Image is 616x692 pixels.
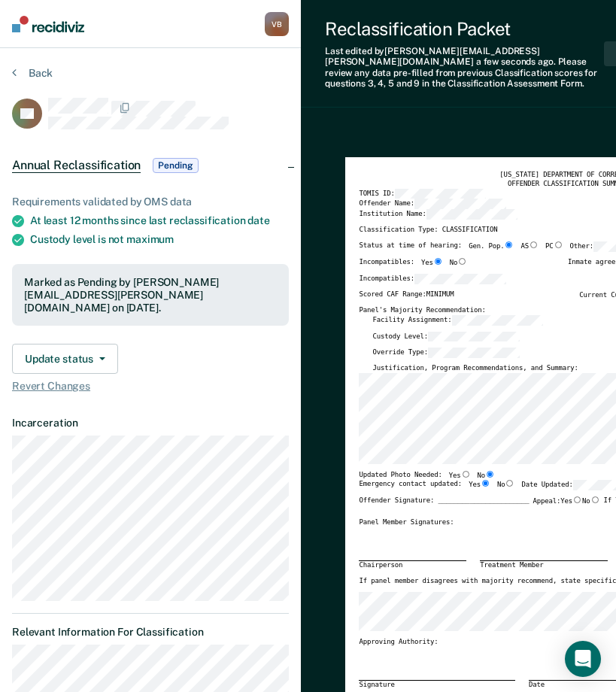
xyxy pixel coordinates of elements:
[480,560,607,570] div: Treatment Member
[247,214,269,226] span: date
[433,258,443,265] input: Yes
[469,480,490,490] label: Yes
[359,518,454,527] div: Panel Member Signatures:
[372,348,519,358] label: Override Type:
[12,626,289,639] dt: Relevant Information For Classification
[449,471,471,481] label: Yes
[481,480,490,487] input: Yes
[395,189,487,199] input: TOMIS ID:
[545,241,563,252] label: PC
[12,417,289,429] dt: Incarceration
[582,496,600,506] label: No
[24,276,277,314] div: Marked as Pending by [PERSON_NAME][EMAIL_ADDRESS][PERSON_NAME][DOMAIN_NAME] on [DATE].
[359,680,515,690] div: Signature
[359,226,497,236] label: Classification Type: CLASSIFICATION
[497,480,515,490] label: No
[478,471,496,481] label: No
[461,471,471,478] input: Yes
[153,158,198,173] span: Pending
[504,241,514,248] input: Gen. Pop.
[126,233,174,245] span: maximum
[529,241,539,248] input: AS
[457,258,467,265] input: No
[30,233,289,246] div: Custody level is not
[428,348,520,358] input: Override Type:
[590,496,600,503] input: No
[325,18,604,40] div: Reclassification Packet
[428,332,520,342] input: Custody Level:
[12,66,53,80] button: Back
[372,364,578,373] label: Justification, Program Recommendations, and Summary:
[265,12,289,36] button: VB
[12,158,141,173] span: Annual Reclassification
[485,471,495,478] input: No
[359,274,505,284] label: Incompatibles:
[325,46,604,90] div: Last edited by [PERSON_NAME][EMAIL_ADDRESS][PERSON_NAME][DOMAIN_NAME] . Please review any data pr...
[359,199,505,209] label: Offender Name:
[533,496,599,512] label: Appeal:
[12,380,289,393] span: Revert Changes
[359,471,495,481] div: Updated Photo Needed:
[469,241,514,252] label: Gen. Pop.
[450,258,468,268] label: No
[359,560,466,570] div: Chairperson
[426,209,518,220] input: Institution Name:
[12,344,118,374] button: Update status
[421,258,443,268] label: Yes
[359,290,454,301] label: Scored CAF Range: MINIMUM
[554,241,563,248] input: PC
[520,241,539,252] label: AS
[372,332,519,342] label: Custody Level:
[12,16,84,32] img: Recidiviz
[12,196,289,208] div: Requirements validated by OMS data
[359,258,467,274] div: Incompatibles:
[452,315,544,326] input: Facility Assignment:
[565,641,601,677] div: Open Intercom Messenger
[476,56,554,67] span: a few seconds ago
[265,12,289,36] div: V B
[572,496,582,503] input: Yes
[30,214,289,227] div: At least 12 months since last reclassification
[414,274,506,284] input: Incompatibles:
[505,480,514,487] input: No
[560,496,582,506] label: Yes
[372,315,543,326] label: Facility Assignment:
[414,199,506,209] input: Offender Name:
[359,189,486,199] label: TOMIS ID:
[359,209,517,220] label: Institution Name:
